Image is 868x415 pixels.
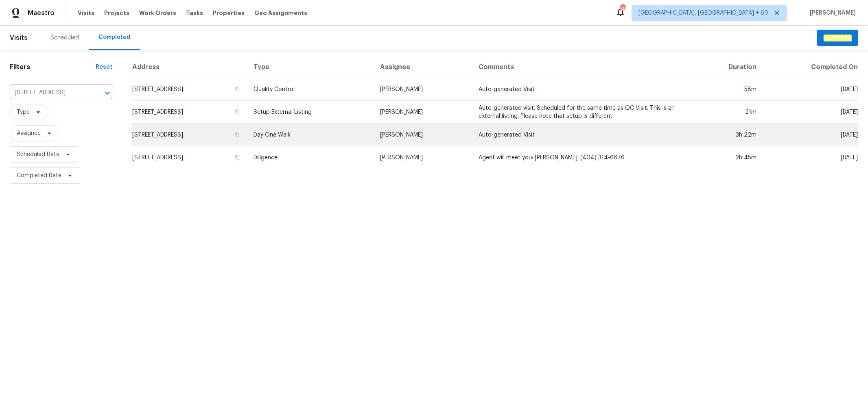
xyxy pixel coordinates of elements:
td: Auto-generated Visit [472,124,691,146]
td: Diligence [247,146,374,169]
button: Schedule [817,30,858,46]
button: Copy Address [234,108,241,115]
td: [PERSON_NAME] [374,146,472,169]
td: Quality Control [247,78,374,101]
span: Scheduled Date [17,150,59,159]
td: Auto-generated Visit [472,78,691,101]
span: Geo Assignments [254,9,307,17]
div: Completed [98,33,130,41]
div: Reset [96,63,112,71]
td: [DATE] [763,101,858,124]
input: Search for an address... [10,87,90,99]
span: Projects [104,9,129,17]
th: Duration [690,56,763,78]
em: Schedule [824,35,852,41]
td: [PERSON_NAME] [374,124,472,146]
span: Maestro [28,9,55,17]
td: 2h 45m [690,146,763,169]
th: Comments [472,56,691,78]
button: Open [102,87,113,99]
td: 58m [690,78,763,101]
div: Scheduled [50,34,79,42]
td: [PERSON_NAME] [374,101,472,124]
td: [STREET_ADDRESS] [132,146,247,169]
td: 3h 22m [690,124,763,146]
th: Type [247,56,374,78]
span: [PERSON_NAME] [807,9,856,17]
td: [DATE] [763,124,858,146]
span: [GEOGRAPHIC_DATA], [GEOGRAPHIC_DATA] + 60 [638,9,768,17]
th: Completed On [763,56,858,78]
span: Assignee [17,129,41,137]
span: Completed Date [17,172,61,180]
span: Visits [78,9,94,17]
span: Visits [10,29,28,47]
th: Assignee [374,56,472,78]
td: [PERSON_NAME] [374,78,472,101]
span: Work Orders [139,9,176,17]
td: [STREET_ADDRESS] [132,78,247,101]
td: Auto-generated visit. Scheduled for the same time as QC Visit. This is an external listing. Pleas... [472,101,691,124]
td: Agent will meet you: [PERSON_NAME]: (404) 314‑6676 [472,146,691,169]
td: [DATE] [763,78,858,101]
td: [DATE] [763,146,858,169]
td: [STREET_ADDRESS] [132,124,247,146]
span: Tasks [186,10,203,16]
td: 21m [690,101,763,124]
button: Copy Address [234,85,241,93]
h1: Filters [10,63,96,71]
td: Setup External Listing [247,101,374,124]
span: Properties [213,9,245,17]
th: Address [132,56,247,78]
button: Copy Address [234,154,241,161]
span: Type [17,108,30,116]
td: [STREET_ADDRESS] [132,101,247,124]
div: 745 [620,5,625,13]
td: Day One Walk [247,124,374,146]
button: Copy Address [234,131,241,138]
